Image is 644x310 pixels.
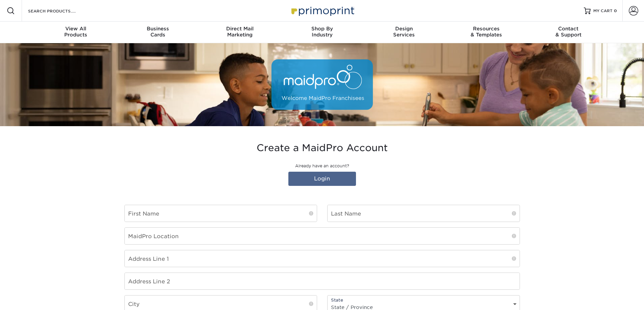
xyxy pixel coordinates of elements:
img: Primoprint [288,3,356,18]
a: View AllProducts [35,22,117,43]
a: Login [288,172,356,186]
span: Resources [445,26,527,32]
span: Direct Mail [199,26,281,32]
div: & Templates [445,26,527,38]
h3: Create a MaidPro Account [124,142,520,154]
span: Contact [527,26,610,32]
div: Products [35,26,117,38]
a: Shop ByIndustry [281,22,363,43]
div: Industry [281,26,363,38]
a: Direct MailMarketing [199,22,281,43]
span: MY CART [593,8,613,14]
div: Marketing [199,26,281,38]
a: Resources& Templates [445,22,527,43]
div: & Support [527,26,610,38]
span: Business [117,26,199,32]
a: Contact& Support [527,22,610,43]
span: Shop By [281,26,363,32]
input: SEARCH PRODUCTS..... [27,7,93,15]
a: BusinessCards [117,22,199,43]
div: Services [363,26,445,38]
span: Design [363,26,445,32]
p: Already have an account? [124,163,520,169]
span: 0 [614,8,617,13]
img: MaidPro [271,59,373,110]
span: View All [35,26,117,32]
a: DesignServices [363,22,445,43]
div: Cards [117,26,199,38]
